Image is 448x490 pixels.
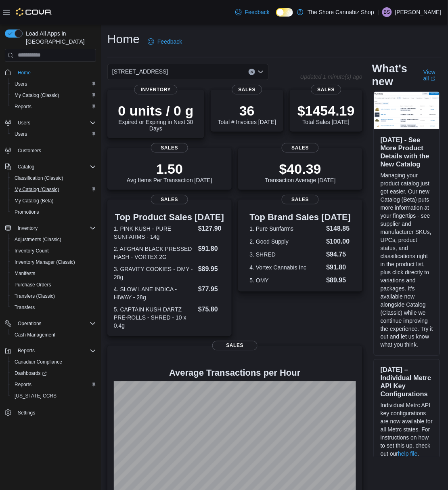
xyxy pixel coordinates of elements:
[15,319,96,328] span: Operations
[2,223,99,234] button: Inventory
[15,319,45,328] button: Operations
[2,145,99,156] button: Customers
[11,90,63,100] a: My Catalog (Classic)
[8,184,99,195] button: My Catalog (Classic)
[382,7,392,17] div: Baily Sherman
[23,29,96,46] span: Load All Apps in [GEOGRAPHIC_DATA]
[15,248,49,254] span: Inventory Count
[18,225,38,231] span: Inventory
[15,359,62,366] span: Canadian Compliance
[11,269,38,278] a: Manifests
[11,280,54,290] a: Purchase Orders
[311,85,341,95] span: Sales
[112,67,168,76] span: [STREET_ADDRESS]
[11,246,52,256] a: Inventory Count
[381,136,433,168] h3: [DATE] - See More Product Details with the New Catalog
[250,250,323,259] dt: 3. SHRED
[11,196,57,206] a: My Catalog (Beta)
[18,164,34,170] span: Catalog
[327,224,351,233] dd: $148.85
[8,290,99,302] button: Transfers (Classic)
[8,245,99,257] button: Inventory Count
[127,161,212,183] div: Avg Items Per Transaction [DATE]
[11,235,96,244] span: Adjustments (Classic)
[11,303,38,312] a: Transfers
[15,146,44,156] a: Customers
[11,235,65,244] a: Adjustments (Classic)
[308,7,374,17] p: The Shore Cannabiz Shop
[114,305,195,330] dt: 5. CAPTAIN KUSH DARTZ PRE-ROLLS - SHRED - 10 x 0.4g
[151,143,188,153] span: Sales
[232,85,262,95] span: Sales
[11,129,30,139] a: Users
[114,225,195,241] dt: 1. PINK KUSH - PURE SUNFARMS - 14g
[11,102,96,111] span: Reports
[16,8,52,16] img: Cova
[127,161,212,177] p: 1.50
[8,206,99,218] button: Promotions
[8,357,99,368] button: Canadian Compliance
[395,7,442,17] p: [PERSON_NAME]
[114,103,198,119] p: 0 units / 0 g
[212,341,257,351] span: Sales
[15,270,35,277] span: Manifests
[11,380,35,390] a: Reports
[11,129,96,139] span: Users
[114,212,225,222] h3: Top Product Sales [DATE]
[381,366,433,398] h3: [DATE] – Individual Metrc API Key Configurations
[8,101,99,112] button: Reports
[134,85,178,95] span: Inventory
[8,172,99,184] button: Classification (Classic)
[232,4,273,20] a: Feedback
[11,391,96,401] span: Washington CCRS
[15,408,38,418] a: Settings
[15,81,27,87] span: Users
[114,265,195,281] dt: 3. GRAVITY COOKIES - OMY - 28g
[15,236,61,243] span: Adjustments (Classic)
[15,162,38,172] button: Catalog
[15,393,57,400] span: [US_STATE] CCRS
[2,345,99,357] button: Reports
[218,103,276,119] p: 36
[11,391,60,401] a: [US_STATE] CCRS
[250,238,323,246] dt: 2. Good Supply
[8,90,99,101] button: My Catalog (Classic)
[15,282,51,288] span: Purchase Orders
[11,303,96,312] span: Transfers
[18,69,31,76] span: Home
[151,195,188,204] span: Sales
[11,79,30,89] a: Users
[15,370,47,377] span: Dashboards
[8,128,99,140] button: Users
[15,346,96,356] span: Reports
[114,285,195,301] dt: 4. SLOW LANE INDICA - HIWAY - 28g
[11,330,96,340] span: Cash Management
[5,63,96,440] nav: Complex example
[144,34,185,50] a: Feedback
[257,69,264,75] button: Open list of options
[11,246,96,256] span: Inventory Count
[2,318,99,329] button: Operations
[15,175,63,181] span: Classification (Classic)
[265,161,336,177] p: $40.39
[250,212,351,222] h3: Top Brand Sales [DATE]
[198,244,225,254] dd: $91.80
[114,103,198,132] div: Expired or Expiring in Next 30 Days
[15,103,31,110] span: Reports
[11,269,96,278] span: Manifests
[114,245,195,261] dt: 2. AFGHAN BLACK PRESSED HASH - VORTEX 2G
[8,302,99,313] button: Transfers
[18,410,35,416] span: Settings
[11,257,96,267] span: Inventory Manager (Classic)
[327,237,351,246] dd: $100.00
[15,209,39,215] span: Promotions
[11,291,58,301] a: Transfers (Classic)
[11,369,50,379] a: Dashboards
[218,103,276,125] div: Total # Invoices [DATE]
[18,348,35,354] span: Reports
[8,268,99,279] button: Manifests
[11,257,78,267] a: Inventory Manager (Classic)
[8,329,99,341] button: Cash Management
[245,8,270,16] span: Feedback
[265,161,336,183] div: Transaction Average [DATE]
